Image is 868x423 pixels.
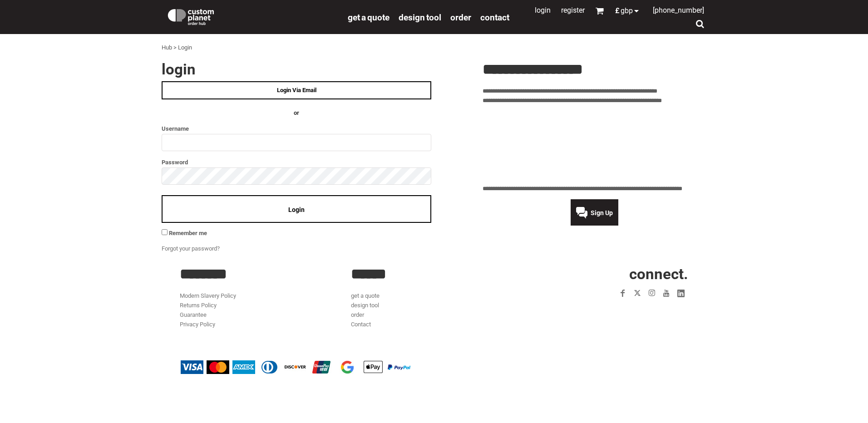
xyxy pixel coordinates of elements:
[561,6,585,15] a: Register
[162,2,343,30] a: Custom Planet
[180,292,236,299] a: Modern Slavery Policy
[399,12,441,22] a: design tool
[162,245,220,252] a: Forgot your password?
[450,12,471,22] a: order
[450,12,471,23] span: order
[591,209,613,216] span: Sign Up
[351,311,364,318] a: order
[180,321,215,328] a: Privacy Policy
[162,229,168,235] input: Remember me
[162,123,431,134] label: Username
[288,206,305,213] span: Login
[162,157,431,167] label: Password
[173,43,177,53] div: >
[162,81,431,99] a: Login Via Email
[362,360,385,374] img: Apple Pay
[181,360,203,374] img: Visa
[178,43,192,53] div: Login
[207,360,229,374] img: Mastercard
[351,321,371,328] a: Contact
[284,360,307,374] img: Discover
[180,311,207,318] a: Guarantee
[563,306,688,317] iframe: Customer reviews powered by Trustpilot
[351,292,380,299] a: get a quote
[277,87,316,93] span: Login Via Email
[162,44,172,51] a: Hub
[483,111,706,179] iframe: Customer reviews powered by Trustpilot
[388,364,410,370] img: PayPal
[523,266,688,281] h2: CONNECT.
[336,360,359,374] img: Google Pay
[615,7,621,15] span: £
[399,12,441,23] span: design tool
[310,360,333,374] img: China UnionPay
[162,108,431,118] h4: OR
[480,12,509,22] a: Contact
[653,6,704,15] span: [PHONE_NUMBER]
[480,12,509,23] span: Contact
[535,6,551,15] a: Login
[258,360,281,374] img: Diners Club
[232,360,255,374] img: American Express
[162,62,431,77] h2: Login
[348,12,390,23] span: get a quote
[348,12,390,22] a: get a quote
[169,230,207,236] span: Remember me
[180,302,217,309] a: Returns Policy
[166,7,216,25] img: Custom Planet
[621,7,633,15] span: GBP
[351,302,379,309] a: design tool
